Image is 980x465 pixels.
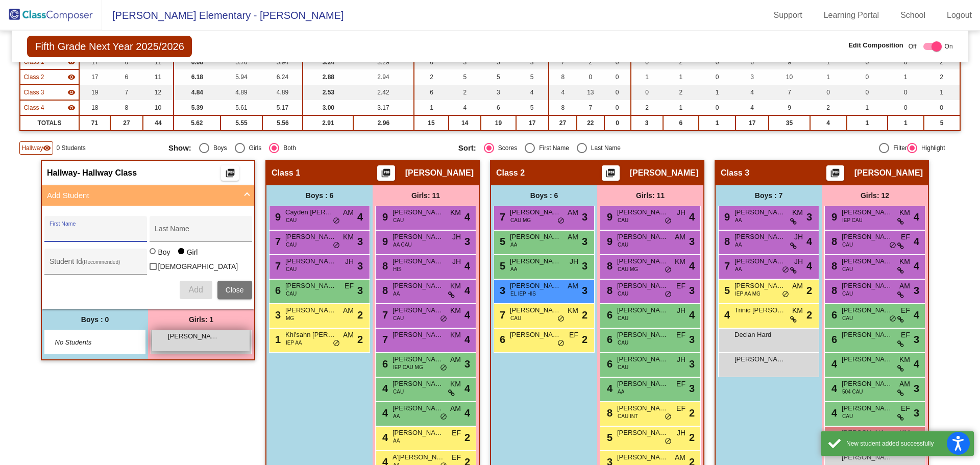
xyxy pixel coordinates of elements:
span: 7 [273,236,281,247]
td: 2 [924,69,960,85]
td: 1 [924,85,960,100]
span: Show: [168,143,191,153]
span: 9 [273,211,281,223]
td: 11 [143,69,174,85]
span: [PERSON_NAME] [854,168,923,178]
span: On [945,42,953,51]
mat-icon: picture_as_pdf [224,168,236,182]
td: 2 [414,69,449,85]
td: 1 [663,100,699,115]
span: AM [675,232,685,242]
span: 5 [497,236,505,247]
span: AA CAU [393,241,412,249]
span: Class 3 [721,168,749,178]
span: 8 [604,260,612,272]
td: 6.18 [174,69,220,85]
span: [PERSON_NAME] [510,207,561,217]
td: 10 [143,100,174,115]
div: Boys : 6 [266,185,373,206]
span: IEP CAU [842,216,863,224]
span: 9 [604,211,612,223]
mat-radio-group: Select an option [168,143,451,153]
span: [PERSON_NAME] [510,305,561,315]
td: 0 [847,69,888,85]
span: 9 [380,211,388,223]
td: 0 [631,85,663,100]
td: 2.53 [303,85,353,100]
span: 3 [582,283,587,298]
td: 2.96 [353,115,414,131]
td: 0 [847,85,888,100]
span: CAU [286,265,297,273]
span: [PERSON_NAME] [285,256,336,266]
span: 4 [357,209,363,225]
div: Girls: 12 [822,185,928,206]
td: 5.61 [220,100,263,115]
span: 2 [806,283,812,298]
span: CAU [618,216,628,224]
span: Class 2 [23,72,44,82]
span: AM [343,305,354,316]
mat-radio-group: Select an option [458,143,741,153]
td: 27 [110,115,143,131]
div: First Name [535,143,569,153]
span: KM [792,207,803,218]
td: 1 [888,69,924,85]
td: 1 [888,115,924,131]
mat-icon: picture_as_pdf [829,168,841,182]
span: Class 1 [272,168,300,178]
td: TOTALS [20,115,79,131]
td: 3 [631,115,663,131]
td: 5.56 [262,115,303,131]
span: KM [899,256,910,267]
span: KM [675,256,685,267]
span: KM [450,305,461,316]
span: Hallway [47,168,78,178]
td: 5 [481,69,516,85]
span: 8 [722,236,730,247]
td: 0 [699,69,736,85]
td: 19 [481,115,516,131]
span: Sort: [458,143,476,153]
td: 5 [924,115,960,131]
span: EF [345,281,354,291]
span: [PERSON_NAME] [617,232,668,242]
span: [PERSON_NAME] [393,305,444,315]
span: 3 [689,234,695,249]
span: Class 2 [496,168,525,178]
span: AA [393,290,400,298]
td: 1 [414,100,449,115]
span: [PERSON_NAME] [734,256,786,266]
span: [PERSON_NAME] [510,281,561,291]
td: 1 [663,69,699,85]
td: 17 [516,115,549,131]
td: 0 [604,69,631,85]
span: Cayden [PERSON_NAME] [285,207,336,217]
td: 5.39 [174,100,220,115]
div: Girls [245,143,262,153]
span: Close [226,286,244,294]
span: 4 [914,234,919,249]
span: AA [735,216,742,224]
span: [PERSON_NAME] [842,232,893,242]
div: Girls: 11 [597,185,703,206]
td: 14 [449,115,481,131]
td: 6 [110,69,143,85]
td: 9 [769,100,810,115]
span: [PERSON_NAME] [734,281,786,291]
span: 9 [604,236,612,247]
td: 5 [449,69,481,85]
td: 7 [110,85,143,100]
mat-expansion-panel-header: Add Student [42,185,254,206]
input: Last Name [155,229,247,237]
button: Close [217,281,252,299]
input: Student Id [50,261,141,270]
span: [PERSON_NAME] [393,207,444,217]
span: 9 [722,211,730,223]
td: 4.89 [220,85,263,100]
a: Logout [939,7,980,23]
span: CAU [286,290,297,298]
td: 8 [110,100,143,115]
button: Print Students Details [377,165,395,181]
span: Off [909,42,917,51]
